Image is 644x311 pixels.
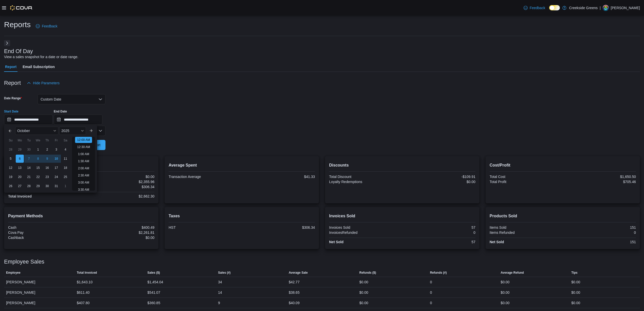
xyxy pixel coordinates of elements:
span: Feedback [42,24,57,29]
div: day-15 [34,164,42,172]
div: day-26 [7,182,15,190]
h2: Payment Methods [8,213,154,219]
span: Total Invoiced [77,271,97,275]
div: $0.00 [359,279,368,285]
div: 9 [218,300,220,306]
div: 57 [403,225,476,230]
button: Next month [87,127,95,135]
div: $705.46 [564,180,636,184]
div: Items Sold [490,225,562,230]
div: $0.00 [501,279,510,285]
div: HST [169,225,241,230]
div: InvoicesRefunded [329,231,401,235]
p: [PERSON_NAME] [611,5,640,11]
div: day-30 [43,182,51,190]
div: day-27 [16,182,24,190]
div: day-22 [34,173,42,181]
div: 14 [218,289,222,296]
div: day-10 [52,155,60,163]
div: $360.85 [147,300,160,306]
div: $0.00 [571,289,580,296]
button: Previous Month [6,127,14,135]
li: 1:30 AM [76,158,91,164]
a: Feedback [34,21,59,31]
h3: End Of Day [4,48,33,54]
div: Button. Open the year selector. 2025 is currently selected. [59,127,86,135]
div: Items Refunded [490,231,562,235]
span: 2025 [61,129,69,133]
span: Report [5,62,16,72]
li: 2:00 AM [76,165,91,171]
div: $541.07 [147,289,160,296]
div: day-3 [52,145,60,154]
span: Sales (#) [218,271,230,275]
div: $0.00 [501,300,510,306]
input: Press the down key to open a popover containing a calendar. [54,114,102,125]
span: Average Refund [501,271,524,275]
h3: Employee Sales [4,259,44,265]
div: Invoices Sold [329,225,401,230]
div: $40.09 [289,300,300,306]
div: We [34,136,42,144]
div: Mo [16,136,24,144]
span: Refunds ($) [359,271,376,275]
span: Refunds (#) [430,271,447,275]
ul: Time [72,137,95,191]
div: day-23 [43,173,51,181]
label: Start Date [4,109,19,113]
div: Cashback [8,236,80,240]
div: $1,643.10 [77,279,93,285]
h2: Average Spent [169,162,315,168]
div: $1,454.04 [147,279,163,285]
div: $1,650.50 [564,175,636,179]
p: Creekside Greens [569,5,598,11]
div: day-7 [25,155,33,163]
button: Custom Date [38,94,105,104]
a: Feedback [522,3,547,13]
div: day-25 [61,173,69,181]
div: Cova Pay [8,231,80,235]
div: day-1 [61,182,69,190]
div: day-8 [34,155,42,163]
span: Email Subscription [23,62,55,72]
div: $38.65 [289,289,300,296]
div: $2,355.96 [82,180,155,184]
div: Transaction Average [169,175,241,179]
div: [PERSON_NAME] [4,298,75,308]
div: day-17 [52,164,60,172]
div: 0 [430,279,432,285]
div: day-30 [25,145,33,154]
div: $0.00 [403,180,476,184]
div: Tu [25,136,33,144]
div: Sa [61,136,69,144]
div: day-5 [7,155,15,163]
div: $2,261.81 [82,231,155,235]
span: Sales ($) [147,271,160,275]
input: Dark Mode [549,5,560,10]
div: Button. Open the month selector. October is currently selected. [15,127,58,135]
div: $611.40 [77,289,90,296]
strong: Net Sold [490,240,504,244]
span: Hide Parameters [33,80,60,86]
div: day-14 [25,164,33,172]
div: $400.49 [82,225,155,230]
span: Employee [6,271,21,275]
div: Th [43,136,51,144]
button: Next [4,40,10,46]
div: day-11 [61,155,69,163]
div: $0.00 [571,300,580,306]
strong: Net Sold [329,240,344,244]
span: Average Sale [289,271,308,275]
div: $0.00 [82,236,155,240]
div: day-18 [61,164,69,172]
li: 1:00 AM [76,151,91,157]
input: Press the down key to enter a popover containing a calendar. Press the escape key to close the po... [4,114,53,125]
img: Cova [10,5,33,10]
div: $407.80 [77,300,90,306]
li: 2:30 AM [76,172,91,178]
div: day-1 [34,145,42,154]
div: -$109.91 [403,175,476,179]
li: 3:00 AM [76,179,91,186]
div: day-9 [43,155,51,163]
